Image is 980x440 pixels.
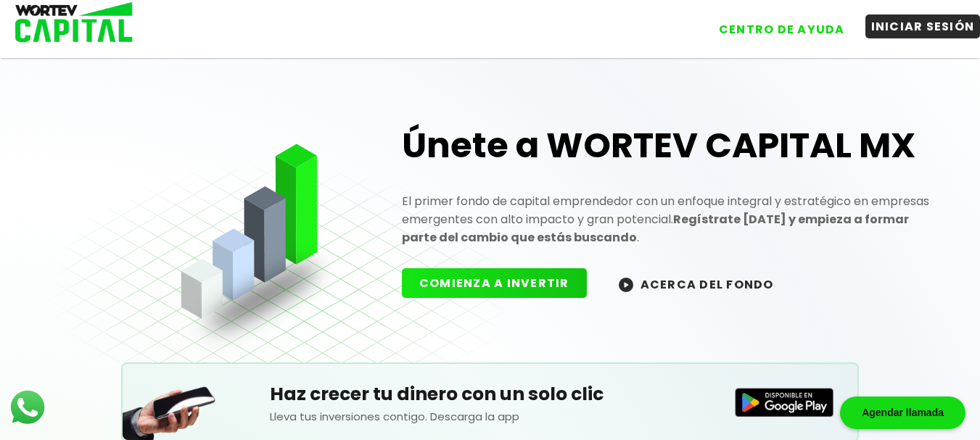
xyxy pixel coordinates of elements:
h1: Únete a WORTEV CAPITAL MX [402,123,931,169]
div: Agendar llamada [840,397,965,429]
button: CENTRO DE AYUDA [713,17,851,41]
p: El primer fondo de capital emprendedor con un enfoque integral y estratégico en empresas emergent... [402,192,931,246]
button: ACERCA DEL FONDO [601,268,791,299]
h5: Haz crecer tu dinero con un solo clic [270,381,711,408]
img: Teléfono [123,368,217,440]
img: wortev-capital-acerca-del-fondo [619,278,633,292]
a: CENTRO DE AYUDA [699,7,851,41]
img: logos_whatsapp-icon.242b2217.svg [7,387,48,428]
img: Disponible en Google Play [735,388,833,417]
button: COMIENZA A INVERTIR [402,268,587,298]
a: COMIENZA A INVERTIR [402,275,601,291]
strong: Regístrate [DATE] y empieza a formar parte del cambio que estás buscando [402,211,909,246]
p: Lleva tus inversiones contigo. Descarga la app [270,408,711,425]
